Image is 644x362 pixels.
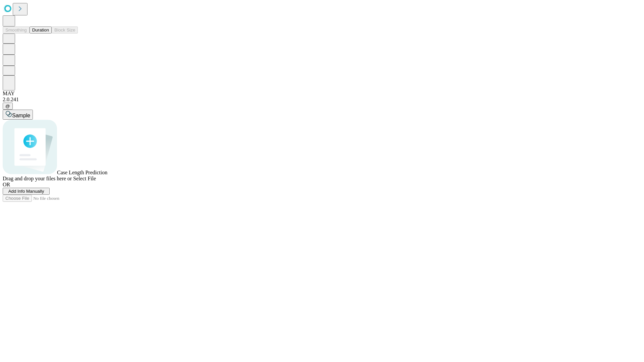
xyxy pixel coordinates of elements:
[5,104,10,109] span: @
[30,26,52,34] button: Duration
[3,97,641,103] div: 2.0.241
[73,176,96,181] span: Select File
[3,182,10,187] span: OR
[3,176,72,181] span: Drag and drop your files here or
[52,26,78,34] button: Block Size
[57,170,107,175] span: Case Length Prediction
[3,188,50,195] button: Add Info Manually
[3,90,641,97] div: MAY
[8,189,44,194] span: Add Info Manually
[3,103,13,110] button: @
[3,26,30,34] button: Smoothing
[12,113,30,118] span: Sample
[3,110,33,120] button: Sample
